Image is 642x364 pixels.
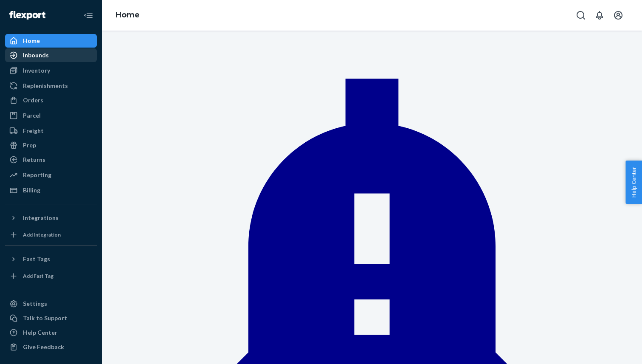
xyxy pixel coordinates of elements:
[5,228,97,242] a: Add Integration
[80,7,97,24] button: Close Navigation
[5,340,97,354] button: Give Feedback
[5,109,97,122] a: Parcel
[115,10,140,20] a: Home
[5,252,97,266] button: Fast Tags
[23,299,47,308] div: Settings
[109,3,146,28] ol: breadcrumbs
[23,155,45,164] div: Returns
[5,34,97,48] a: Home
[5,211,97,225] button: Integrations
[591,7,608,24] button: Open notifications
[5,168,97,182] a: Reporting
[5,79,97,93] a: Replenishments
[5,138,97,152] a: Prep
[23,272,53,279] div: Add Fast Tag
[5,297,97,310] a: Settings
[5,183,97,197] a: Billing
[23,186,40,195] div: Billing
[23,111,41,120] div: Parcel
[5,311,97,325] a: Talk to Support
[9,11,45,20] img: Flexport logo
[23,328,57,337] div: Help Center
[610,7,627,24] button: Open account menu
[23,314,67,322] div: Talk to Support
[572,7,589,24] button: Open Search Box
[5,326,97,339] a: Help Center
[23,214,59,222] div: Integrations
[23,96,43,104] div: Orders
[23,171,51,179] div: Reporting
[23,82,68,90] div: Replenishments
[23,37,40,45] div: Home
[23,255,50,263] div: Fast Tags
[5,124,97,138] a: Freight
[5,269,97,283] a: Add Fast Tag
[625,161,642,204] button: Help Center
[23,231,61,238] div: Add Integration
[23,343,64,351] div: Give Feedback
[5,153,97,166] a: Returns
[5,48,97,62] a: Inbounds
[23,127,44,135] div: Freight
[23,66,50,75] div: Inventory
[23,141,36,150] div: Prep
[5,93,97,107] a: Orders
[23,51,49,59] div: Inbounds
[5,64,97,77] a: Inventory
